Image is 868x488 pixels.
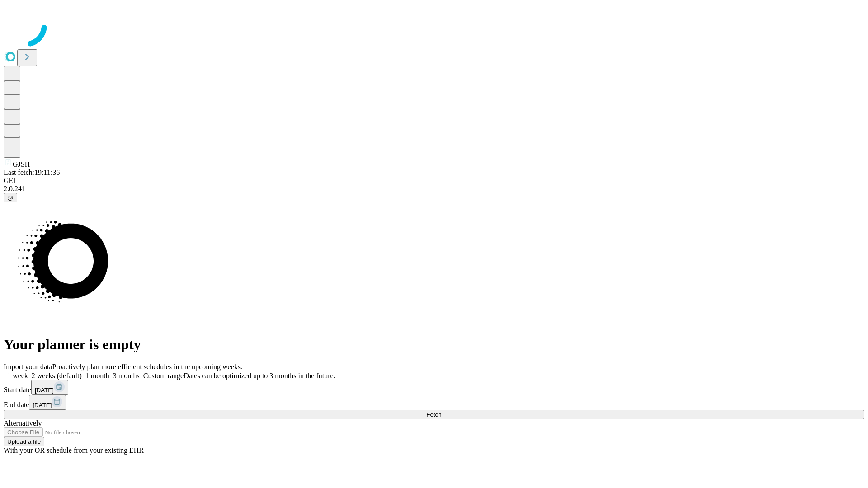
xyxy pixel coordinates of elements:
[4,446,144,454] span: With your OR schedule from your existing EHR
[4,437,44,446] button: Upload a file
[4,419,42,427] span: Alternatively
[52,363,242,371] span: Proactively plan more efficient schedules in the upcoming weeks.
[31,380,68,395] button: [DATE]
[4,363,52,371] span: Import your data
[426,411,441,418] span: Fetch
[4,336,864,353] h1: Your planner is empty
[35,387,54,394] span: [DATE]
[143,372,184,380] span: Custom range
[29,395,66,410] button: [DATE]
[4,193,17,202] button: @
[113,372,140,380] span: 3 months
[4,380,864,395] div: Start date
[184,372,335,380] span: Dates can be optimized up to 3 months in the future.
[4,395,864,410] div: End date
[13,160,30,168] span: GJSH
[7,194,14,201] span: @
[4,410,864,419] button: Fetch
[33,402,52,408] span: [DATE]
[85,372,109,380] span: 1 month
[4,185,864,193] div: 2.0.241
[32,372,82,380] span: 2 weeks (default)
[4,169,60,176] span: Last fetch: 19:11:36
[4,177,864,185] div: GEI
[7,372,28,380] span: 1 week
